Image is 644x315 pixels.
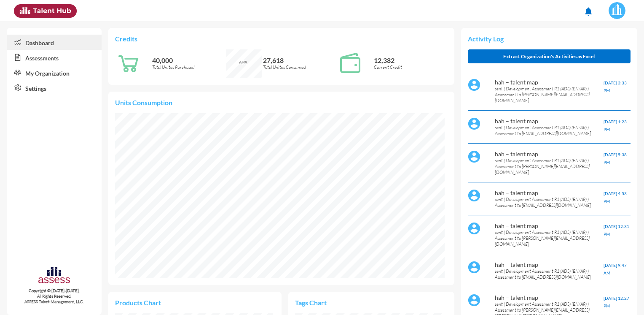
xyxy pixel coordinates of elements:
[495,125,603,136] p: sent ( Development Assessment R1 (ADS) (EN/AR) ) Assessment to [EMAIL_ADDRESS][DOMAIN_NAME]
[152,64,226,70] p: Total Unites Purchased
[468,49,631,63] button: Extract Organization's Activities as Excel
[468,261,480,274] img: default%20profile%20image.svg
[7,35,102,50] a: Dashboard
[468,117,480,130] img: default%20profile%20image.svg
[115,35,447,43] p: Credits
[495,189,603,196] p: hah – talent map
[495,261,603,268] p: hah – talent map
[495,79,603,86] p: hah – talent map
[604,80,627,93] span: [DATE] 3:33 PM
[604,296,629,308] span: [DATE] 12:27 PM
[374,64,448,70] p: Current Credit
[468,35,631,43] p: Activity Log
[239,60,247,65] span: 69%
[263,56,337,64] p: 27,618
[604,119,627,132] span: [DATE] 1:23 PM
[583,6,593,16] mat-icon: notifications
[38,266,71,286] img: assesscompany-logo.png
[495,86,603,103] p: sent ( Development Assessment R1 (ADS) (EN/AR) ) Assessment to [PERSON_NAME][EMAIL_ADDRESS][DOMAI...
[495,117,603,125] p: hah – talent map
[468,150,480,163] img: default%20profile%20image.svg
[295,299,371,307] p: Tags Chart
[495,157,603,175] p: sent ( Development Assessment R1 (ADS) (EN/AR) ) Assessment to [PERSON_NAME][EMAIL_ADDRESS][DOMAI...
[7,65,102,80] a: My Organization
[468,222,480,235] img: default%20profile%20image.svg
[7,80,102,95] a: Settings
[263,64,337,70] p: Total Unites Consumed
[495,294,603,301] p: hah – talent map
[468,189,480,202] img: default%20profile%20image.svg
[604,191,627,204] span: [DATE] 4:53 PM
[604,152,627,165] span: [DATE] 5:38 PM
[468,79,480,91] img: default%20profile%20image.svg
[115,299,195,307] p: Products Chart
[7,50,102,65] a: Assessments
[495,196,603,208] p: sent ( Development Assessment R1 (ADS) (EN/AR) ) Assessment to [EMAIL_ADDRESS][DOMAIN_NAME]
[115,98,447,106] p: Units Consumption
[374,56,448,64] p: 12,382
[495,268,603,280] p: sent ( Development Assessment R1 (ADS) (EN/AR) ) Assessment to [EMAIL_ADDRESS][DOMAIN_NAME]
[468,294,480,307] img: default%20profile%20image.svg
[152,56,226,64] p: 40,000
[7,288,102,304] p: Copyright © [DATE]-[DATE]. All Rights Reserved. ASSESS Talent Management, LLC.
[604,224,629,236] span: [DATE] 12:31 PM
[495,222,603,229] p: hah – talent map
[604,263,627,275] span: [DATE] 9:47 AM
[495,150,603,157] p: hah – talent map
[495,229,603,247] p: sent ( Development Assessment R1 (ADS) (EN/AR) ) Assessment to [PERSON_NAME][EMAIL_ADDRESS][DOMAI...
